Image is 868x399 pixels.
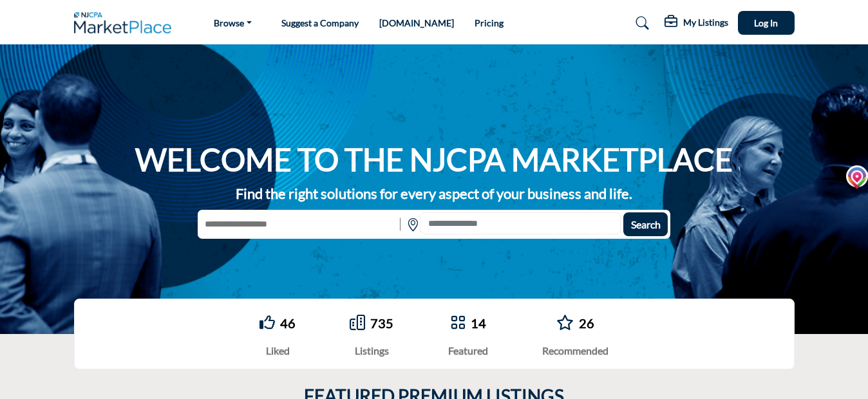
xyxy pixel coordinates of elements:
[448,343,488,358] div: Featured
[281,17,359,28] a: Suggest a Company
[665,15,728,31] div: My Listings
[350,343,393,358] div: Listings
[754,17,778,28] span: Log In
[579,315,594,331] a: 26
[370,315,393,331] a: 735
[683,17,728,28] h5: My Listings
[846,165,868,189] img: jcrBskumnMAAAAASUVORK5CYII=
[556,315,574,332] a: Go to Recommended
[379,17,454,28] a: [DOMAIN_NAME]
[450,315,466,332] a: Go to Featured
[397,212,404,236] img: Rectangle%203585.svg
[135,140,733,180] h1: WELCOME TO THE NJCPA MARKETPLACE
[631,218,661,230] span: Search
[236,185,632,202] strong: Find the right solutions for every aspect of your business and life.
[205,14,261,32] a: Browse
[542,343,609,358] div: Recommended
[471,315,486,331] a: 14
[74,12,178,33] img: Site Logo
[259,315,275,330] i: Go to Liked
[475,17,504,28] a: Pricing
[259,343,296,358] div: Liked
[623,212,668,236] button: Search
[623,13,657,33] a: Search
[280,315,296,331] a: 46
[738,11,795,35] button: Log In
